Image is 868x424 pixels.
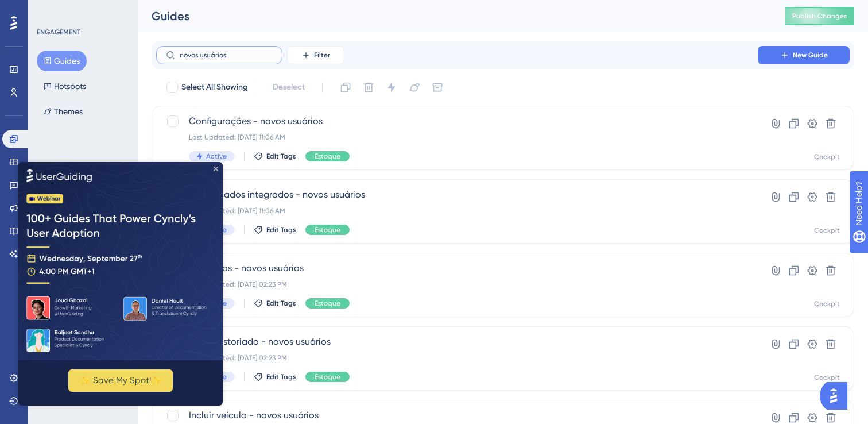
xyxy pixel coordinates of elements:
[315,152,340,161] span: Estoque
[254,299,296,308] button: Edit Tags
[189,353,725,363] div: Last Updated: [DATE] 02:23 PM
[266,299,296,308] span: Edit Tags
[152,8,757,24] div: Guides
[189,206,725,215] div: Last Updated: [DATE] 11:06 AM
[262,77,315,98] button: Deselect
[189,335,725,349] span: Incluir vistoriado - novos usuários
[758,46,850,64] button: New Guide
[315,225,340,234] span: Estoque
[37,28,80,37] div: ENGAGEMENT
[254,225,296,234] button: Edit Tags
[820,379,854,413] iframe: UserGuiding AI Assistant Launcher
[180,51,273,59] input: Search
[814,299,840,309] div: Cockpit
[814,226,840,235] div: Cockpit
[793,51,828,60] span: New Guide
[189,280,725,289] div: Last Updated: [DATE] 02:23 PM
[195,5,200,9] div: Close Preview
[315,372,340,381] span: Estoque
[266,225,296,234] span: Edit Tags
[37,76,93,97] button: Hotspots
[315,299,340,308] span: Estoque
[287,46,344,64] button: Filter
[37,51,87,71] button: Guides
[314,51,330,60] span: Filter
[814,152,840,161] div: Cockpit
[189,408,725,422] span: Incluir veículo - novos usuários
[266,372,296,381] span: Edit Tags
[206,152,227,161] span: Active
[27,3,72,17] span: Need Help?
[189,261,725,275] span: Relatórios - novos usuários
[189,114,725,128] span: Configurações - novos usuários
[189,188,725,202] span: Classificados integrados - novos usuários
[266,152,296,161] span: Edit Tags
[273,80,305,94] span: Deselect
[254,152,296,161] button: Edit Tags
[785,7,854,25] button: Publish Changes
[181,80,248,94] span: Select All Showing
[254,372,296,381] button: Edit Tags
[814,373,840,382] div: Cockpit
[792,11,847,21] span: Publish Changes
[50,207,154,230] button: ✨ Save My Spot!✨
[189,133,725,142] div: Last Updated: [DATE] 11:06 AM
[37,101,90,122] button: Themes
